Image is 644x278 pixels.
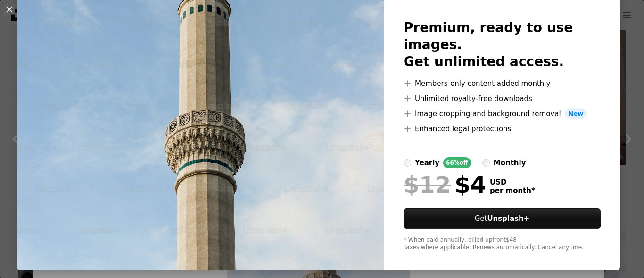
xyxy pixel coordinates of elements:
[404,78,601,89] li: Members-only content added monthly
[404,123,601,135] li: Enhanced legal protections
[565,108,587,119] span: New
[404,159,411,167] input: yearly66%off
[404,172,486,197] div: $4
[490,178,535,186] span: USD
[404,19,601,70] h2: Premium, ready to use images. Get unlimited access.
[482,159,490,167] input: monthly
[404,93,601,104] li: Unlimited royalty-free downloads
[490,186,535,195] span: per month *
[487,214,529,223] strong: Unsplash+
[404,172,451,197] span: $12
[443,157,471,168] div: 66% off
[404,236,601,252] div: * When paid annually, billed upfront $48 Taxes where applicable. Renews automatically. Cancel any...
[404,208,601,229] button: GetUnsplash+
[494,157,526,168] div: monthly
[415,157,439,168] div: yearly
[404,108,601,119] li: Image cropping and background removal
